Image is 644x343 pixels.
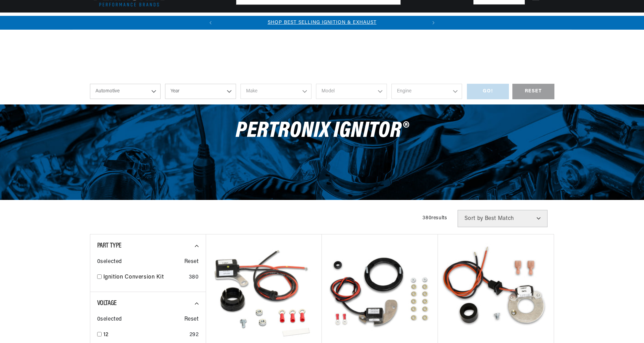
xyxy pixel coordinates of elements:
select: Year [165,84,236,99]
select: Ride Type [90,84,161,99]
div: 1 of 2 [217,19,427,27]
summary: Engine Swaps [290,13,329,29]
span: Voltage [97,300,117,307]
summary: Coils & Distributors [145,13,203,29]
span: Reset [184,315,199,324]
summary: Product Support [513,13,554,29]
div: 292 [190,331,199,340]
span: 0 selected [97,258,122,266]
summary: Battery Products [329,13,380,29]
button: Translation missing: en.sections.announcements.previous_announcement [204,16,217,30]
select: Sort by [458,210,548,227]
slideshow-component: Translation missing: en.sections.announcements.announcement_bar [73,16,572,30]
div: 380 [189,273,199,282]
span: PerTronix Ignitor® [236,120,408,142]
select: Make [241,84,311,99]
summary: Spark Plug Wires [379,13,428,29]
select: Engine [391,84,462,99]
summary: Headers, Exhausts & Components [203,13,290,29]
summary: Motorcycle [428,13,464,29]
span: 380 results [422,215,447,221]
a: SHOP BEST SELLING IGNITION & EXHAUST [268,20,377,25]
summary: Ignition Conversions [90,13,145,29]
span: Reset [184,258,199,266]
div: Announcement [217,19,427,27]
div: RESET [512,84,554,99]
button: Translation missing: en.sections.announcements.next_announcement [427,16,440,30]
span: Sort by [464,216,483,221]
select: Model [316,84,387,99]
a: Ignition Conversion Kit [103,273,186,282]
span: 0 selected [97,315,122,324]
a: 12 [103,331,187,340]
span: Part Type [97,242,122,249]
